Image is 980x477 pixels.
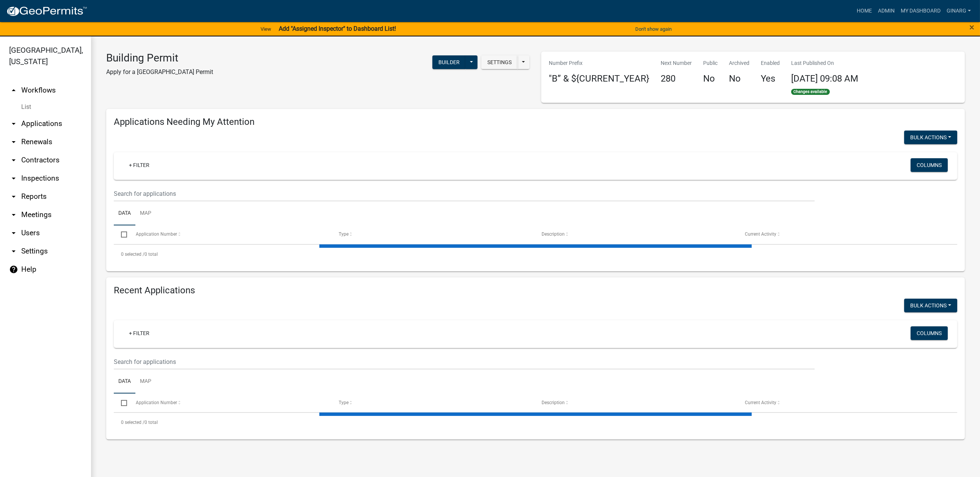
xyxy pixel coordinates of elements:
strong: Add "Assigned Inspector" to Dashboard List! [279,25,396,32]
button: Close [969,23,974,32]
p: Public [703,59,718,67]
i: arrow_drop_down [9,228,18,238]
i: arrow_drop_down [9,137,18,146]
a: + Filter [123,326,155,340]
a: Data [114,202,135,226]
a: Data [114,370,135,394]
span: Description [542,400,565,405]
a: My Dashboard [898,4,944,18]
i: arrow_drop_up [9,86,18,95]
p: Archived [729,59,749,67]
h4: No [703,73,718,84]
i: arrow_drop_down [9,119,18,128]
button: Don't show again [632,23,675,35]
a: Map [135,370,156,394]
datatable-header-cell: Current Activity [738,225,941,244]
datatable-header-cell: Current Activity [738,394,941,412]
h4: No [729,73,749,84]
h4: Recent Applications [114,285,957,296]
a: Map [135,202,156,226]
i: arrow_drop_down [9,174,18,183]
a: View [258,23,274,35]
a: + Filter [123,158,155,172]
h3: Building Permit [106,52,213,65]
a: Admin [875,4,898,18]
h4: Applications Needing My Attention [114,116,957,128]
input: Search for applications [114,186,815,202]
h4: Yes [761,73,780,84]
span: Current Activity [745,231,776,237]
button: Bulk Actions [904,299,957,312]
datatable-header-cell: Application Number [128,225,331,244]
h4: "B” & ${CURRENT_YEAR} [549,73,649,84]
button: Bulk Actions [904,131,957,144]
span: 0 selected / [121,420,144,425]
datatable-header-cell: Description [534,394,737,412]
span: Type [339,231,349,237]
a: ginarg [944,4,974,18]
p: Next Number [661,59,692,67]
a: Home [854,4,875,18]
input: Search for applications [114,354,815,370]
i: arrow_drop_down [9,156,18,165]
p: Last Published On [791,59,858,67]
datatable-header-cell: Select [114,225,128,244]
span: × [969,22,974,33]
span: Application Number [136,231,177,237]
button: Columns [911,326,948,340]
datatable-header-cell: Type [331,394,534,412]
datatable-header-cell: Description [534,225,737,244]
span: Description [542,231,565,237]
i: help [9,265,18,274]
i: arrow_drop_down [9,210,18,219]
button: Columns [911,158,948,172]
span: Application Number [136,400,177,405]
h4: 280 [661,73,692,84]
datatable-header-cell: Type [331,225,534,244]
button: Settings [481,55,518,69]
p: Enabled [761,59,780,67]
span: Changes available [791,89,830,95]
button: Builder [432,55,466,69]
span: Type [339,400,349,405]
span: [DATE] 09:08 AM [791,73,858,84]
p: Number Prefix [549,59,649,67]
datatable-header-cell: Select [114,394,128,412]
span: 0 selected / [121,252,144,257]
datatable-header-cell: Application Number [128,394,331,412]
i: arrow_drop_down [9,192,18,201]
span: Current Activity [745,400,776,405]
p: Apply for a [GEOGRAPHIC_DATA] Permit [106,68,213,77]
div: 0 total [114,413,957,432]
i: arrow_drop_down [9,247,18,256]
div: 0 total [114,245,957,264]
